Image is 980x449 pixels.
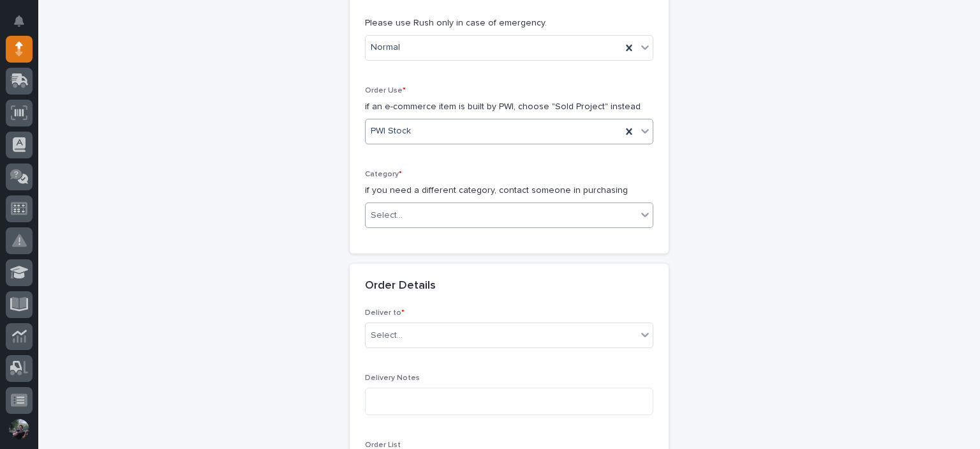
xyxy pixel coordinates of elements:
div: Select... [371,329,403,342]
button: users-avatar [6,416,33,443]
div: Select... [371,209,403,222]
span: Order Use [365,87,406,95]
h2: Order Details [365,279,436,293]
span: Delivery Notes [365,374,420,382]
span: Order List [365,441,401,449]
p: if you need a different category, contact someone in purchasing [365,184,653,197]
span: Category [365,171,402,178]
p: if an e-commerce item is built by PWI, choose "Sold Project" instead [365,100,653,114]
span: Deliver to [365,309,405,317]
span: PWI Stock [371,125,411,138]
button: Notifications [6,8,33,34]
div: Notifications [16,15,33,36]
span: Normal [371,41,400,54]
